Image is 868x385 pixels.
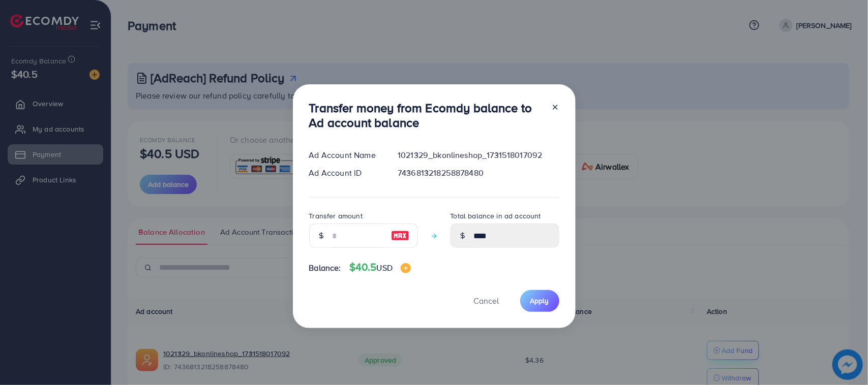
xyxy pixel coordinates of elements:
button: Apply [520,290,559,312]
span: Balance: [309,262,341,274]
img: image [391,230,409,242]
img: image [401,263,411,273]
label: Transfer amount [309,211,363,221]
span: Apply [530,296,549,306]
h3: Transfer money from Ecomdy balance to Ad account balance [309,101,543,130]
div: 1021329_bkonlineshop_1731518017092 [390,149,567,161]
button: Cancel [461,290,512,312]
span: USD [377,262,393,273]
span: Cancel [474,295,499,306]
h4: $40.5 [349,261,411,274]
div: 7436813218258878480 [390,167,567,179]
div: Ad Account Name [301,149,390,161]
label: Total balance in ad account [451,211,541,221]
div: Ad Account ID [301,167,390,179]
